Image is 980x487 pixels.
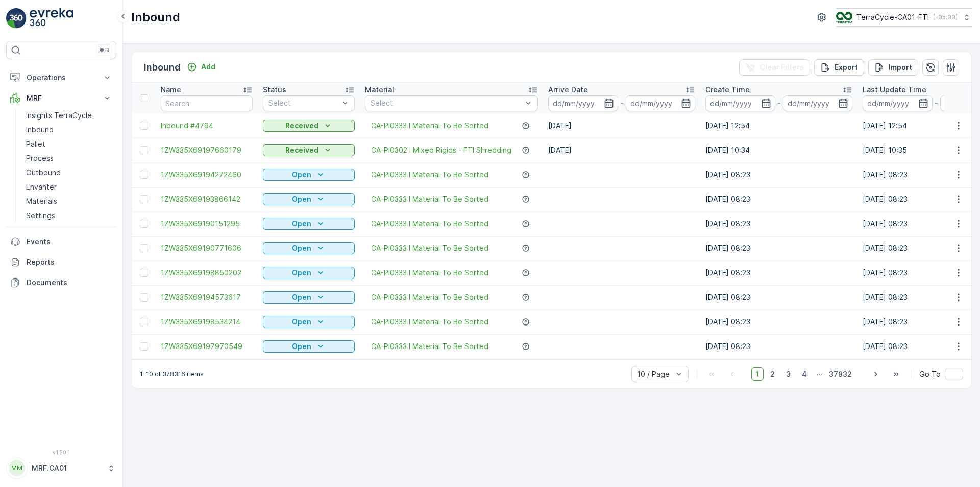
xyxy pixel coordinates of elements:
button: Clear Filters [739,59,810,76]
p: MRF.CA01 [32,463,102,473]
p: Name [161,85,181,95]
p: Outbound [26,168,61,178]
a: CA-PI0333 I Material To Be Sorted [371,268,488,278]
input: dd/mm/yyyy [783,95,853,111]
p: Select [371,98,522,108]
p: MRF [27,93,96,103]
p: Received [285,145,318,155]
td: [DATE] 08:23 [700,187,857,212]
input: dd/mm/yyyy [626,95,696,111]
span: 37832 [824,367,856,381]
button: Open [263,291,355,304]
p: Open [292,170,311,180]
button: Open [263,242,355,254]
a: CA-PI0333 I Material To Be Sorted [371,292,488,303]
div: Toggle Row Selected [140,269,148,277]
a: 1ZW335X69197660179 [161,145,253,155]
button: Export [814,59,864,76]
button: MMMRF.CA01 [6,457,116,479]
div: Toggle Row Selected [140,195,148,203]
p: - [620,97,624,109]
div: Toggle Row Selected [140,171,148,179]
p: Open [292,219,311,229]
a: Outbound [22,166,116,180]
p: Documents [27,277,112,288]
a: Process [22,151,116,166]
div: Toggle Row Selected [140,293,148,302]
p: ⌘B [99,46,109,54]
span: v 1.50.1 [6,449,116,455]
p: Open [292,268,311,278]
p: Import [889,62,912,73]
td: [DATE] [543,138,700,163]
p: Material [365,85,394,95]
a: 1ZW335X69197970549 [161,341,253,352]
button: TerraCycle-CA01-FTI(-05:00) [836,8,972,27]
td: [DATE] 08:23 [700,163,857,187]
input: dd/mm/yyyy [705,95,775,111]
button: Open [263,267,355,279]
td: [DATE] [543,113,700,138]
p: Pallet [26,139,45,149]
p: Add [201,62,215,72]
input: dd/mm/yyyy [548,95,618,111]
span: 4 [797,367,812,381]
a: CA-PI0333 I Material To Be Sorted [371,194,488,204]
a: CA-PI0333 I Material To Be Sorted [371,243,488,253]
p: Open [292,317,311,327]
a: CA-PI0333 I Material To Be Sorted [371,317,488,327]
a: 1ZW335X69190771606 [161,243,253,253]
div: Toggle Row Selected [140,122,148,130]
p: Export [835,62,858,73]
p: Operations [27,73,96,83]
p: Inbound [144,60,181,75]
p: Materials [26,196,57,206]
td: [DATE] 08:23 [700,261,857,285]
p: Envanter [26,182,57,192]
p: Status [263,85,286,95]
button: Open [263,316,355,328]
a: Documents [6,272,116,293]
a: Insights TerraCycle [22,108,116,123]
td: [DATE] 10:34 [700,138,857,163]
p: Received [285,121,318,131]
div: Toggle Row Selected [140,318,148,326]
p: Open [292,194,311,204]
div: Toggle Row Selected [140,146,148,154]
img: TC_BVHiTW6.png [836,12,852,23]
p: Events [27,237,112,247]
a: CA-PI0333 I Material To Be Sorted [371,121,488,131]
div: Toggle Row Selected [140,244,148,252]
p: Reports [27,257,112,267]
td: [DATE] 12:54 [700,113,857,138]
p: TerraCycle-CA01-FTI [856,12,929,22]
p: Open [292,292,311,303]
a: 1ZW335X69190151295 [161,219,253,229]
p: Inbound [26,125,54,135]
p: Inbound [131,9,180,26]
p: Insights TerraCycle [26,110,92,121]
a: 1ZW335X69198534214 [161,317,253,327]
p: ... [816,367,822,381]
span: 1 [751,367,764,381]
span: 1ZW335X69198850202 [161,268,253,278]
input: dd/mm/yyyy [863,95,933,111]
span: 1ZW335X69194272460 [161,170,253,180]
span: 2 [766,367,779,381]
a: CA-PI0333 I Material To Be Sorted [371,341,488,352]
button: Add [183,61,219,73]
a: Inbound [22,123,116,137]
a: CA-PI0302 I Mixed Rigids - FTI Shredding [371,145,511,155]
a: 1ZW335X69194573617 [161,292,253,303]
p: Open [292,243,311,253]
span: CA-PI0333 I Material To Be Sorted [371,219,488,229]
